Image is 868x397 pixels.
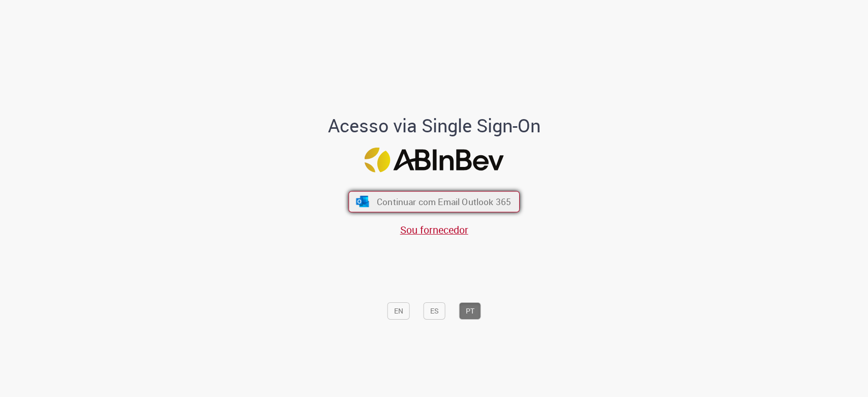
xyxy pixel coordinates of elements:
button: ES [424,302,445,320]
img: ícone Azure/Microsoft 360 [355,196,370,207]
span: Continuar com Email Outlook 365 [377,195,511,207]
button: EN [387,302,410,320]
h1: Acesso via Single Sign-On [293,115,575,135]
a: Sou fornecedor [400,223,468,237]
img: Logo ABInBev [365,148,504,173]
button: ícone Azure/Microsoft 360 Continuar com Email Outlook 365 [348,191,520,212]
button: PT [459,302,481,320]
